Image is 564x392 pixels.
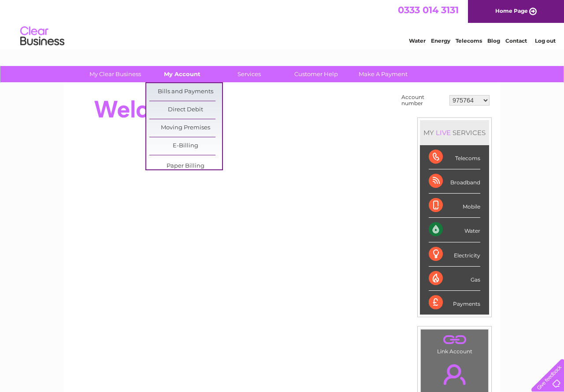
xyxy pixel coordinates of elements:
[280,66,352,82] a: Customer Help
[456,37,482,44] a: Telecoms
[409,37,426,44] a: Water
[146,66,219,82] a: My Account
[149,83,222,101] a: Bills and Payments
[79,66,152,82] a: My Clear Business
[74,5,491,43] div: Clear Business is a trading name of Verastar Limited (registered in [GEOGRAPHIC_DATA] No. 3667643...
[20,23,65,50] img: logo.png
[398,4,459,15] a: 0333 014 3131
[149,137,222,155] a: E-Billing
[149,119,222,137] a: Moving Premises
[420,120,489,145] div: MY SERVICES
[429,194,480,218] div: Mobile
[429,218,480,242] div: Water
[429,145,480,169] div: Telecoms
[399,92,447,109] td: Account number
[213,66,286,82] a: Services
[423,332,486,347] a: .
[149,158,222,175] a: Paper Billing
[429,169,480,194] div: Broadband
[429,242,480,267] div: Electricity
[431,37,450,44] a: Energy
[505,37,527,44] a: Contact
[434,128,453,137] div: LIVE
[420,329,489,357] td: Link Account
[423,359,486,390] a: .
[429,291,480,315] div: Payments
[487,37,500,44] a: Blog
[429,267,480,291] div: Gas
[149,101,222,119] a: Direct Debit
[535,37,556,44] a: Log out
[347,66,419,82] a: Make A Payment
